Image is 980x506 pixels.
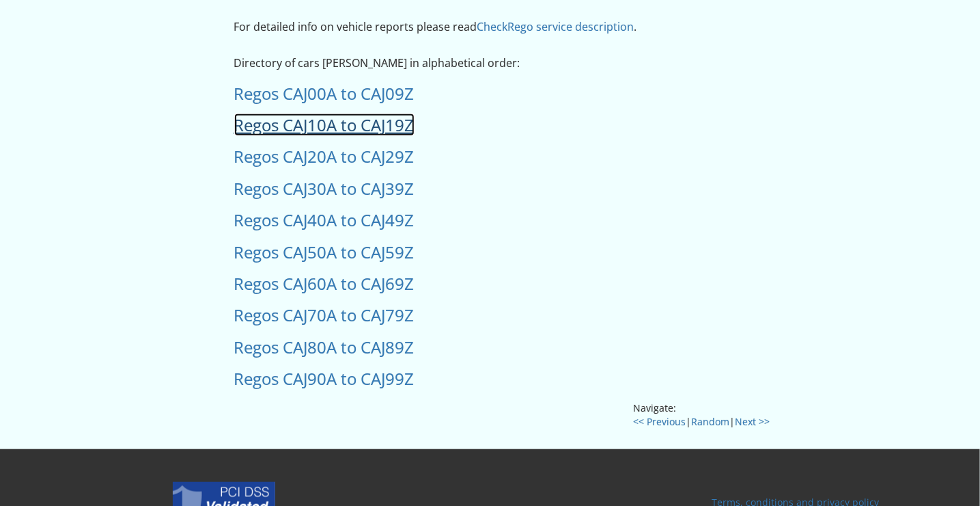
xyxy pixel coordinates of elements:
a: Random [692,415,730,428]
a: Regos CAJ70A to CAJ79Z [234,304,415,326]
a: Regos CAJ20A to CAJ29Z [234,145,415,168]
a: Regos CAJ90A to CAJ99Z [234,367,415,390]
a: Regos CAJ80A to CAJ89Z [234,336,415,358]
a: Regos CAJ60A to CAJ69Z [234,272,415,295]
a: << Previous [634,415,686,428]
div: Navigate: | | [624,401,890,429]
a: Regos CAJ40A to CAJ49Z [234,209,415,231]
a: Regos CAJ00A to CAJ09Z [234,82,415,105]
a: Regos CAJ30A to CAJ39Z [234,177,415,200]
p: For detailed info on vehicle reports please read . [234,19,746,35]
a: Next >> [736,415,770,428]
a: CheckRego service description [477,19,634,34]
a: Regos CAJ10A to CAJ19Z [234,114,415,136]
p: Directory of cars [PERSON_NAME] in alphabetical order: [234,55,746,71]
a: Regos CAJ50A to CAJ59Z [234,241,415,263]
